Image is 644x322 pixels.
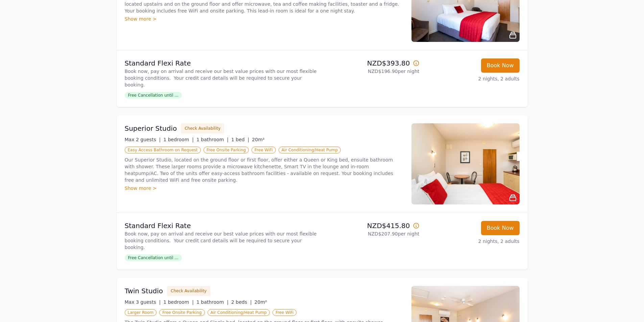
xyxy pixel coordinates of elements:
button: Check Availability [167,286,210,296]
span: Max 2 guests | [125,137,161,142]
span: Free WiFi [272,309,297,316]
span: 2 beds | [231,299,252,305]
button: Book Now [481,221,520,235]
span: 20m² [252,137,264,142]
span: Free Cancellation until ... [125,254,182,261]
p: NZD$207.90 per night [325,230,420,237]
span: 1 bedroom | [163,137,194,142]
span: Air Conditioning/Heat Pump [208,309,270,316]
span: Free Onsite Parking [159,309,205,316]
div: Show more > [125,16,403,22]
h3: Superior Studio [125,124,177,133]
p: Standard Flexi Rate [125,221,319,230]
p: NZD$415.80 [325,221,420,230]
span: 20m² [255,299,267,305]
p: NZD$196.90 per night [325,68,420,75]
div: Show more > [125,185,403,192]
p: 2 nights, 2 adults [425,238,520,245]
span: Free WiFi [252,147,276,153]
span: 1 bathroom | [196,299,229,305]
span: 1 bedroom | [163,299,194,305]
p: NZD$393.80 [325,58,420,68]
span: Larger Room [125,309,157,316]
span: 1 bed | [231,137,249,142]
p: 2 nights, 2 adults [425,75,520,82]
span: Max 3 guests | [125,299,161,305]
span: Air Conditioning/Heat Pump [279,147,341,153]
p: Book now, pay on arrival and receive our best value prices with our most flexible booking conditi... [125,68,319,88]
p: Book now, pay on arrival and receive our best value prices with our most flexible booking conditi... [125,230,319,251]
span: Free Cancellation until ... [125,92,182,99]
span: Easy Access Bathroom on Request [125,147,201,153]
h3: Twin Studio [125,286,163,296]
span: 1 bathroom | [196,137,229,142]
button: Book Now [481,58,520,73]
p: Our Superior Studio, located on the ground floor or first floor, offer either a Queen or King bed... [125,156,403,183]
p: Standard Flexi Rate [125,58,319,68]
span: Free Onsite Parking [204,147,249,153]
button: Check Availability [181,123,224,133]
